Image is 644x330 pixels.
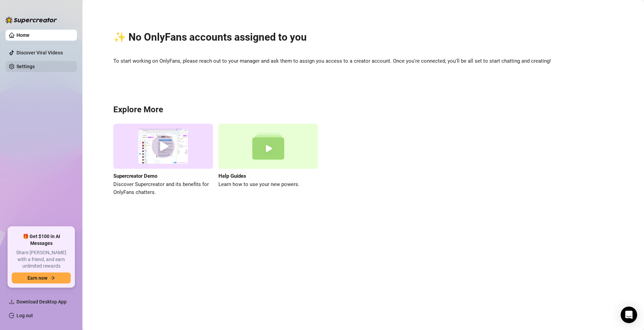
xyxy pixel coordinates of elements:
span: download [9,299,14,305]
a: Home [16,32,30,38]
h2: ✨ No OnlyFans accounts assigned to you [113,31,613,44]
strong: Supercreator Demo [113,173,157,179]
h3: Explore More [113,104,613,115]
div: Open Intercom Messenger [621,307,637,323]
span: Download Desktop App [16,299,67,305]
img: logo-BBDzfeDw.svg [5,17,57,23]
span: Share [PERSON_NAME] with a friend, and earn unlimited rewards [12,249,71,270]
button: Earn nowarrow-right [12,272,71,283]
span: Learn how to use your new powers. [218,181,318,189]
a: Settings [16,64,35,69]
img: supercreator demo [113,124,213,169]
a: Supercreator DemoDiscover Supercreator and its benefits for OnlyFans chatters. [113,124,213,196]
a: Help GuidesLearn how to use your new powers. [218,124,318,196]
strong: Help Guides [218,173,246,179]
span: To start working on OnlyFans, please reach out to your manager and ask them to assign you access ... [113,57,613,65]
span: arrow-right [50,276,55,280]
img: help guides [218,124,318,169]
a: Log out [16,313,33,318]
span: Earn now [27,275,47,281]
span: 🎁 Get $100 in AI Messages [12,233,71,247]
span: Discover Supercreator and its benefits for OnlyFans chatters. [113,181,213,197]
a: Discover Viral Videos [16,50,63,55]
